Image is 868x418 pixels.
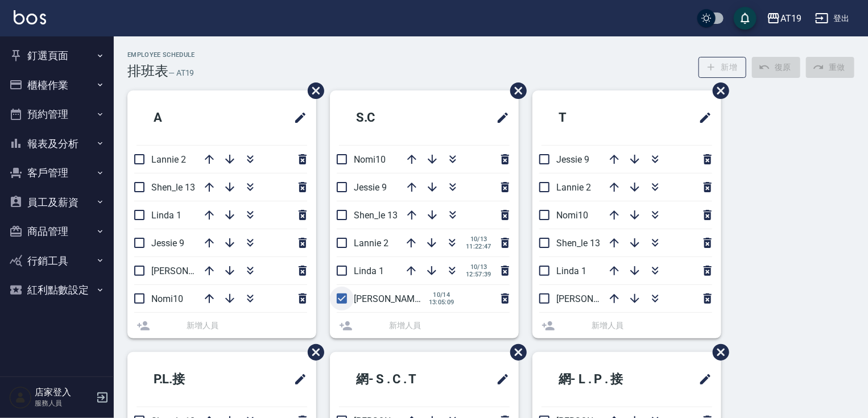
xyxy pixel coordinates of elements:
[168,67,195,79] h6: — AT19
[556,182,591,193] span: Lannie 2
[692,104,712,131] span: 修改班表的標題
[5,100,109,129] button: 預約管理
[287,366,307,393] span: 修改班表的標題
[354,293,429,304] span: [PERSON_NAME] 6
[542,97,638,138] h2: T
[489,104,510,131] span: 修改班表的標題
[466,243,491,250] span: 11:22:47
[151,210,181,221] span: Linda 1
[299,74,326,107] span: 刪除班表
[429,299,454,306] span: 13:05:09
[354,238,388,249] span: Lannie 2
[556,293,632,304] span: [PERSON_NAME] 6
[151,154,186,165] span: Lannie 2
[137,97,233,138] h2: A
[354,182,387,193] span: Jessie 9
[137,359,244,400] h2: P.L.接
[287,104,307,131] span: 修改班表的標題
[5,188,109,217] button: 員工及薪資
[5,129,109,159] button: 報表及分析
[14,10,46,24] img: Logo
[9,386,32,409] img: Person
[127,51,195,59] h2: Employee Schedule
[811,8,854,29] button: 登出
[734,7,757,30] button: save
[354,266,384,276] span: Linda 1
[466,271,491,278] span: 12:57:39
[556,154,589,165] span: Jessie 9
[354,154,386,165] span: Nomi10
[762,7,806,30] button: AT19
[556,238,600,249] span: Shen_le 13
[151,182,195,193] span: Shen_le 13
[429,291,454,299] span: 10/14
[339,359,461,400] h2: 網- S . C . T
[5,246,109,276] button: 行銷工具
[339,97,441,138] h2: S.C
[35,387,93,398] h5: 店家登入
[151,238,184,249] span: Jessie 9
[151,266,227,276] span: [PERSON_NAME] 6
[5,158,109,188] button: 客戶管理
[556,210,588,221] span: Nomi10
[489,366,510,393] span: 修改班表的標題
[5,71,109,100] button: 櫃檯作業
[5,217,109,246] button: 商品管理
[466,263,491,271] span: 10/13
[127,63,168,79] h3: 排班表
[542,359,666,400] h2: 網- L . P . 接
[704,74,731,107] span: 刪除班表
[5,41,109,71] button: 釘選頁面
[780,11,801,26] div: AT19
[556,266,586,276] span: Linda 1
[5,275,109,305] button: 紅利點數設定
[299,336,326,369] span: 刪除班表
[354,210,398,221] span: Shen_le 13
[692,366,712,393] span: 修改班表的標題
[466,235,491,243] span: 10/13
[704,336,731,369] span: 刪除班表
[151,293,183,304] span: Nomi10
[502,74,528,107] span: 刪除班表
[35,398,93,408] p: 服務人員
[502,336,528,369] span: 刪除班表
